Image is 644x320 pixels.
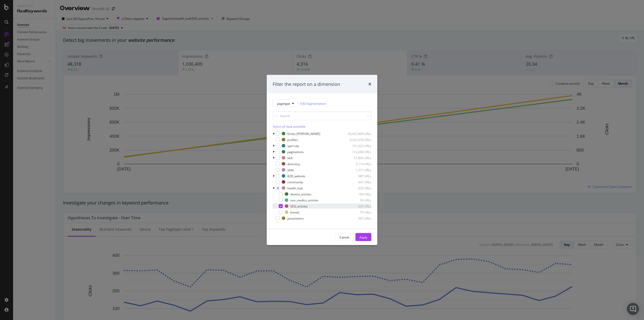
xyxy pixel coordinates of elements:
[287,222,306,226] div: a_subdomain
[355,233,371,241] button: Apply
[347,222,371,226] div: 523 URLs
[287,186,303,190] div: health_hub
[277,101,290,105] span: pagetype
[347,174,371,178] div: 987 URLs
[347,198,371,202] div: 59 URLs
[359,235,367,239] div: Apply
[347,168,371,172] div: 1,371 URLs
[347,162,371,166] div: 3,116 URLs
[287,180,303,184] div: community
[273,99,298,108] button: pagetype
[347,150,371,154] div: 112,266 URLs
[290,210,299,214] div: [none]
[290,192,311,196] div: dentist_articles
[287,156,293,160] div: skill
[300,101,326,106] a: Edit Segmentation
[347,210,371,214] div: 75 URLs
[287,150,304,154] div: paginations
[347,156,371,160] div: 51,843 URLs
[340,235,349,239] div: Cancel
[287,162,300,166] div: directory
[273,81,340,87] div: Filter the report on a dimension
[347,180,371,184] div: 941 URLs
[347,216,371,220] div: 567 URLs
[273,112,371,120] input: Search
[347,186,371,190] div: 635 URLs
[347,204,371,208] div: 345 URLs
[287,174,305,178] div: B2B_website
[287,131,320,136] div: fiches-[PERSON_NAME]
[287,168,294,172] div: skills
[627,303,639,315] div: Open Intercom Messenger
[267,75,377,245] div: modal
[287,216,304,220] div: parameters
[347,144,371,148] div: 151,623 URLs
[290,204,308,208] div: SEO_articles
[290,198,318,202] div: non_medics_articles
[347,131,371,136] div: 45,427,809 URLs
[287,144,299,148] div: spe+city
[273,124,371,129] div: Select all data available
[335,233,353,241] button: Cancel
[368,81,371,87] div: times
[347,137,371,142] div: 4,333,318 URLs
[287,137,298,142] div: profiles
[347,192,371,196] div: 156 URLs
